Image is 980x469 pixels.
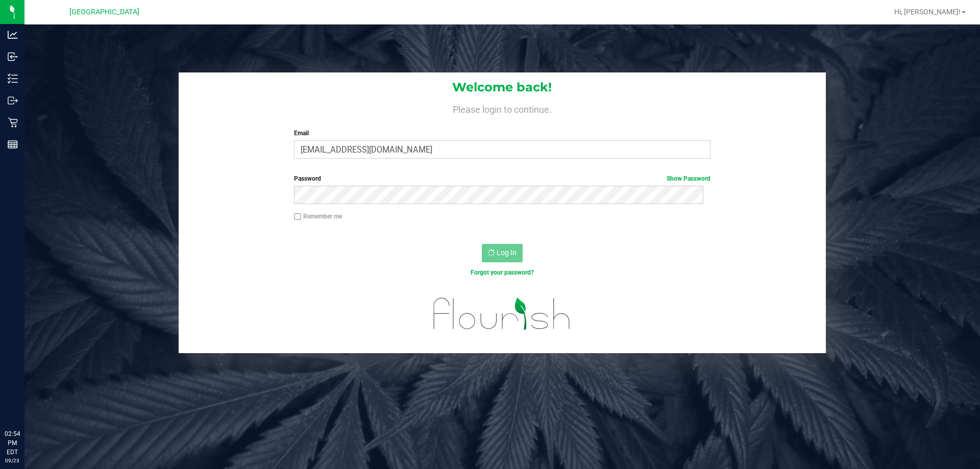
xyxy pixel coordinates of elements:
[69,8,139,16] span: [GEOGRAPHIC_DATA]
[8,73,18,84] inline-svg: Inventory
[8,52,18,62] inline-svg: Inbound
[294,212,342,221] label: Remember me
[4,1,8,11] span: 1
[894,8,961,16] span: Hi, [PERSON_NAME]!
[179,102,826,114] h4: Please login to continue.
[421,288,583,340] img: flourish_logo.svg
[497,249,517,257] span: Log In
[482,244,523,262] button: Log In
[294,129,710,138] label: Email
[667,175,710,182] a: Show Password
[8,95,18,106] inline-svg: Outbound
[8,117,18,128] inline-svg: Retail
[294,213,301,220] input: Remember me
[8,30,18,40] inline-svg: Analytics
[471,269,534,276] a: Forgot your password?
[294,175,321,182] span: Password
[5,429,20,457] p: 02:54 PM EDT
[8,139,18,150] inline-svg: Reports
[179,81,826,94] h1: Welcome back!
[5,457,20,464] p: 09/23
